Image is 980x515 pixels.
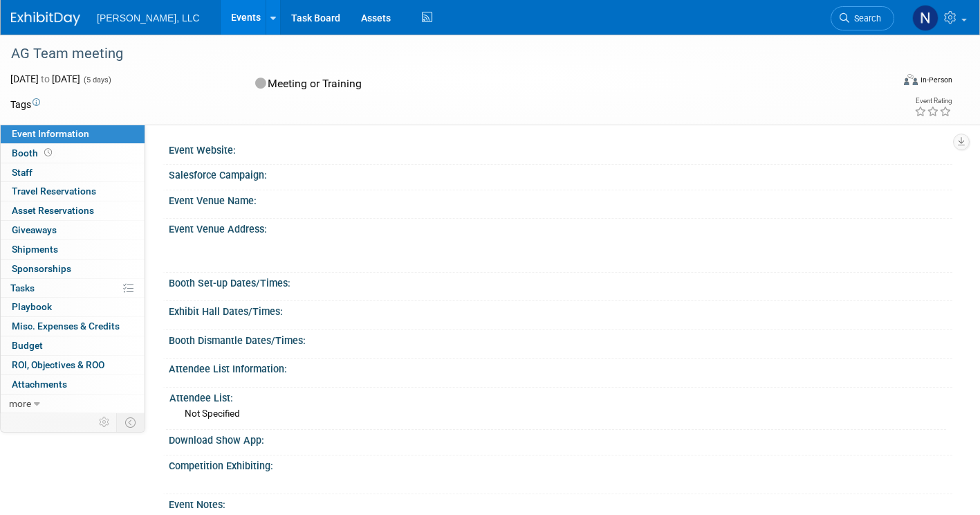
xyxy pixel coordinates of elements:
[169,165,952,182] div: Salesforce Campaign:
[185,407,941,420] div: Not Specified
[9,398,31,409] span: more
[1,240,145,259] a: Shipments
[12,205,94,216] span: Asset Reservations
[1,375,145,394] a: Attachments
[117,413,145,431] td: Toggle Event Tabs
[1,395,145,413] a: more
[169,219,952,236] div: Event Venue Address:
[1,221,145,240] a: Giveaways
[1,279,145,298] a: Tasks
[82,75,111,84] span: (5 days)
[169,301,952,318] div: Exhibit Hall Dates/Times:
[169,140,952,157] div: Event Website:
[1,298,145,316] a: Playbook
[169,273,952,290] div: Booth Set-up Dates/Times:
[93,413,117,431] td: Personalize Event Tab Strip
[12,320,120,332] span: Misc. Expenses & Credits
[12,359,104,370] span: ROI, Objectives & ROO
[904,74,918,85] img: Format-Inperson.png
[169,359,952,376] div: Attendee List Information:
[1,260,145,278] a: Sponsorships
[12,224,57,235] span: Giveaways
[912,5,939,31] img: Nate Closner
[169,190,952,208] div: Event Venue Name:
[920,75,952,85] div: In-Person
[12,340,43,351] span: Budget
[97,12,200,24] span: [PERSON_NAME], LLC
[169,455,952,473] div: Competition Exhibiting:
[1,163,145,182] a: Staff
[1,182,145,201] a: Travel Reservations
[12,186,96,197] span: Travel Reservations
[1,317,145,336] a: Misc. Expenses & Credits
[813,72,952,93] div: Event Format
[1,356,145,374] a: ROI, Objectives & ROO
[6,42,872,66] div: AG Team meeting
[11,12,80,26] img: ExhibitDay
[169,494,952,512] div: Event Notes:
[849,13,881,24] span: Search
[1,125,145,143] a: Event Information
[1,144,145,163] a: Booth
[914,98,952,105] div: Event Rating
[10,73,80,84] span: [DATE] [DATE]
[251,72,551,96] div: Meeting or Training
[1,336,145,355] a: Budget
[169,388,946,405] div: Attendee List:
[10,282,35,293] span: Tasks
[12,147,55,159] span: Booth
[12,301,52,312] span: Playbook
[169,330,952,347] div: Booth Dismantle Dates/Times:
[831,6,894,30] a: Search
[10,98,40,111] td: Tags
[12,379,67,390] span: Attachments
[169,430,952,447] div: Download Show App:
[1,201,145,220] a: Asset Reservations
[41,147,55,158] span: Booth not reserved yet
[39,73,52,84] span: to
[12,128,89,139] span: Event Information
[12,244,58,255] span: Shipments
[12,167,33,178] span: Staff
[12,263,71,274] span: Sponsorships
